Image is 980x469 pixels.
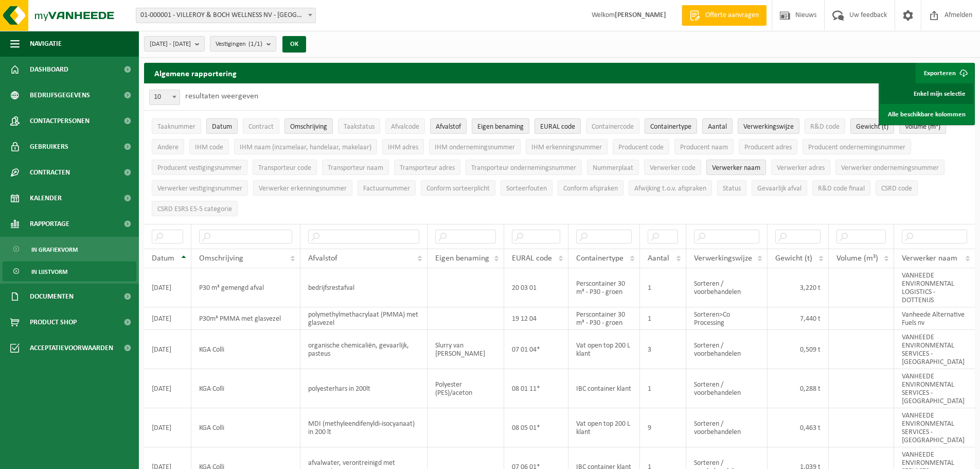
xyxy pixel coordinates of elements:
button: StatusStatus: Activate to sort [717,180,746,196]
button: Afwijking t.o.v. afsprakenAfwijking t.o.v. afspraken: Activate to sort [629,180,712,196]
button: Volume (m³)Volume (m³): Activate to sort [899,118,946,134]
td: 1 [640,369,686,408]
span: Aantal [708,123,727,131]
span: Acceptatievoorwaarden [30,335,113,361]
td: Sorteren / voorbehandelen [686,408,768,447]
span: Verwerkingswijze [743,123,794,131]
span: 01-000001 - VILLEROY & BOCH WELLNESS NV - ROESELARE [136,8,315,23]
span: Andere [157,144,179,151]
h2: Algemene rapportering [144,63,247,83]
button: Verwerker naamVerwerker naam: Activate to sort [706,160,766,175]
span: Contracten [30,160,70,185]
td: 0,463 t [768,408,829,447]
span: Verwerkingswijze [694,254,752,263]
span: Sorteerfouten [506,185,547,193]
span: Transporteur naam [328,164,383,172]
span: EURAL code [512,254,552,263]
span: Verwerker adres [777,164,825,172]
span: Conform afspraken [563,185,618,193]
td: 3,220 t [768,268,829,307]
label: resultaten weergeven [185,92,258,100]
span: Verwerker vestigingsnummer [157,185,242,193]
span: CSRD code [881,185,912,193]
a: In grafiekvorm [3,239,136,259]
span: Gewicht (t) [775,254,812,263]
span: R&D code finaal [818,185,865,193]
button: IHM codeIHM code: Activate to sort [189,139,229,154]
button: Gevaarlijk afval : Activate to sort [752,180,807,196]
button: CSRD codeCSRD code: Activate to sort [876,180,918,196]
button: Transporteur adresTransporteur adres: Activate to sort [394,160,460,175]
span: Documenten [30,284,74,309]
button: DatumDatum: Activate to remove sorting [206,118,238,134]
button: TaakstatusTaakstatus: Activate to sort [338,118,380,134]
button: FactuurnummerFactuurnummer: Activate to sort [358,180,416,196]
button: Verwerker erkenningsnummerVerwerker erkenningsnummer: Activate to sort [253,180,352,196]
td: [DATE] [144,408,191,447]
td: 08 01 11* [504,369,568,408]
span: Eigen benaming [477,123,524,131]
button: NummerplaatNummerplaat: Activate to sort [587,160,639,175]
span: Contract [248,123,274,131]
button: Producent adresProducent adres: Activate to sort [739,139,797,154]
span: Taakstatus [344,123,375,131]
span: Producent adres [744,144,792,151]
button: Gewicht (t)Gewicht (t): Activate to sort [850,118,894,134]
span: CSRD ESRS E5-5 categorie [157,205,232,213]
span: Containertype [650,123,691,131]
td: Perscontainer 30 m³ - P30 - groen [568,307,640,330]
button: Producent ondernemingsnummerProducent ondernemingsnummer: Activate to sort [803,139,911,154]
button: IHM ondernemingsnummerIHM ondernemingsnummer: Activate to sort [429,139,521,154]
span: Afvalcode [391,123,419,131]
td: [DATE] [144,330,191,369]
td: 07 01 04* [504,330,568,369]
td: Sorteren>Co Processing [686,307,768,330]
button: Producent codeProducent code: Activate to sort [613,139,669,154]
td: Sorteren / voorbehandelen [686,330,768,369]
span: Afvalstof [308,254,337,263]
span: 01-000001 - VILLEROY & BOCH WELLNESS NV - ROESELARE [136,8,316,23]
span: Producent naam [680,144,728,151]
button: IHM naam (inzamelaar, handelaar, makelaar)IHM naam (inzamelaar, handelaar, makelaar): Activate to... [234,139,377,154]
span: In grafiekvorm [31,240,78,259]
button: Transporteur ondernemingsnummerTransporteur ondernemingsnummer : Activate to sort [466,160,582,175]
span: Rapportage [30,211,69,237]
span: Verwerker naam [712,164,760,172]
span: Product Shop [30,309,77,335]
span: Verwerker erkenningsnummer [259,185,347,193]
button: Transporteur naamTransporteur naam: Activate to sort [322,160,389,175]
span: Kalender [30,185,62,211]
span: Vestigingen [216,37,262,52]
button: Exporteren [916,63,974,83]
td: KGA Colli [191,330,300,369]
td: bedrijfsrestafval [300,268,427,307]
button: AndereAndere: Activate to sort [152,139,184,154]
td: Sorteren / voorbehandelen [686,369,768,408]
button: Verwerker adresVerwerker adres: Activate to sort [771,160,830,175]
span: Gevaarlijk afval [757,185,801,193]
span: Dashboard [30,57,68,82]
td: Perscontainer 30 m³ - P30 - groen [568,268,640,307]
span: Volume (m³) [905,123,940,131]
td: Vat open top 200 L klant [568,330,640,369]
button: CSRD ESRS E5-5 categorieCSRD ESRS E5-5 categorie: Activate to sort [152,201,238,216]
span: Taaknummer [157,123,195,131]
button: Verwerker vestigingsnummerVerwerker vestigingsnummer: Activate to sort [152,180,248,196]
button: OmschrijvingOmschrijving: Activate to sort [284,118,333,134]
span: EURAL code [540,123,575,131]
span: Transporteur ondernemingsnummer [471,164,576,172]
td: 20 03 01 [504,268,568,307]
strong: [PERSON_NAME] [615,11,666,19]
button: AfvalcodeAfvalcode: Activate to sort [385,118,425,134]
span: Datum [152,254,174,263]
button: R&D code finaalR&amp;D code finaal: Activate to sort [812,180,870,196]
count: (1/1) [248,41,262,47]
td: [DATE] [144,307,191,330]
span: 10 [149,90,180,105]
span: [DATE] - [DATE] [150,37,191,52]
span: Gewicht (t) [856,123,888,131]
td: 9 [640,408,686,447]
button: Conform sorteerplicht : Activate to sort [421,180,495,196]
span: Bedrijfsgegevens [30,82,90,108]
span: Offerte aanvragen [703,10,761,21]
